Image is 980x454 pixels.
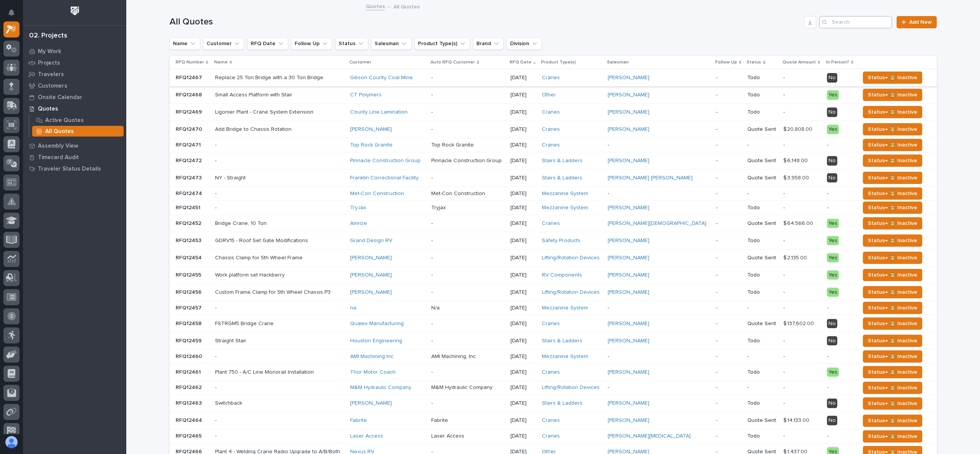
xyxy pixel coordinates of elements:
p: - [783,288,786,296]
p: Todo [747,75,777,81]
p: - [608,305,709,311]
p: - [716,109,742,116]
a: Cranes [542,321,560,327]
span: Status→ ⏳ Inactive [868,173,917,182]
p: - [608,353,709,360]
p: - [431,219,434,227]
p: Work platform set Hackberry [215,272,344,278]
button: Customer [203,37,244,50]
p: - [431,288,434,296]
button: Status→ ⏳ Inactive [863,350,922,363]
tr: RFQ12469RFQ12469 Ligonier Plant - Crane System ExtensionCounty Line Lamination -- [DATE]Cranes [P... [170,104,937,121]
p: Ligonier Plant - Crane System Extension [215,109,344,116]
a: Lifting/Rotation Devices [542,289,600,296]
span: Status→ ⏳ Inactive [868,352,917,361]
a: Met-Con Construction [350,190,404,197]
p: RFQ12469 [176,107,204,116]
span: Status→ ⏳ Inactive [868,140,917,150]
p: [DATE] [510,272,536,278]
p: [DATE] [510,92,536,98]
p: - [716,255,742,261]
p: - [215,353,344,360]
a: Mezzanine System [542,205,588,211]
a: Safety Products [542,238,580,244]
div: Yes [827,125,839,134]
p: - [783,270,786,278]
a: [PERSON_NAME] [350,255,392,261]
div: Yes [827,288,839,297]
p: Quote Sent [747,158,777,164]
a: [PERSON_NAME] [608,205,649,211]
button: Status→ ⏳ Inactive [863,366,922,378]
p: - [431,73,434,81]
p: N/a [431,303,441,311]
p: - [431,125,434,133]
tr: RFQ12472RFQ12472 -Pinnacle Construction Group Pinnacle Construction GroupPinnacle Construction Gr... [170,152,937,169]
p: - [716,305,742,311]
a: All Quotes [29,126,126,137]
p: - [783,336,786,344]
a: [PERSON_NAME] [PERSON_NAME] [608,175,693,181]
button: Status→ ⏳ Inactive [863,139,922,151]
p: Quote Sent [747,126,777,133]
span: Status→ ⏳ Inactive [868,107,917,117]
p: All Quotes [393,2,420,10]
span: Status→ ⏳ Inactive [868,319,917,328]
p: Projects [38,60,60,67]
p: Todo [747,238,777,244]
p: - [431,270,434,278]
div: No [827,173,837,183]
p: RFQ12457 [176,303,203,311]
a: RV Components [542,272,582,278]
p: - [716,272,742,278]
p: - [827,353,854,360]
a: [PERSON_NAME] [608,338,649,344]
a: Assembly View [23,140,126,151]
p: - [716,190,742,197]
a: Travelers [23,68,126,80]
tr: RFQ12461RFQ12461 Plant 750 - A/C Line Monorail InstallationThor Motor Coach -- [DATE]Cranes [PERS... [170,363,937,381]
button: Follow Up [291,37,332,50]
tr: RFQ12453RFQ12453 GDRV15 - Roof Set Gate ModificationsGrand Design RV -- [DATE]Safety Products [PE... [170,232,937,249]
a: [PERSON_NAME] [608,255,649,261]
span: Status→ ⏳ Inactive [868,336,917,345]
div: No [827,336,837,346]
p: - [716,238,742,244]
p: Active Quotes [45,117,84,124]
span: Status→ ⏳ Inactive [868,288,917,297]
p: - [716,142,742,148]
button: Status→ ⏳ Inactive [863,302,922,314]
tr: RFQ12460RFQ12460 -AMI Machining Inc AMI Machining, Inc.AMI Machining, Inc. [DATE]Mezzanine System... [170,349,937,363]
p: - [827,142,854,148]
p: Quote Sent [747,255,777,261]
p: [DATE] [510,321,536,327]
input: Search [819,16,892,28]
tr: RFQ12471RFQ12471 -Top Rock Granite Top Rock GraniteTop Rock Granite [DATE]Cranes ----- -Status→ ⏳... [170,138,937,152]
tr: RFQ12474RFQ12474 -Met-Con Construction Met-Con ConstructionMet-Con Construction [DATE]Mezzanine S... [170,187,937,201]
p: - [783,189,786,197]
p: FSTRGM5 Bridge Crane [215,321,344,327]
tr: RFQ12457RFQ12457 -na N/aN/a [DATE]Mezzanine System ----- -Status→ ⏳ Inactive [170,301,937,315]
p: - [431,107,434,116]
p: RFQ12455 [176,270,203,278]
p: [DATE] [510,175,536,181]
p: [DATE] [510,142,536,148]
p: [DATE] [510,109,536,116]
p: - [783,236,786,244]
span: Status→ ⏳ Inactive [868,73,917,82]
p: Chassis Clamp for 5th Wheel Frame [215,255,344,261]
p: $ 3,958.00 [783,173,810,181]
a: Projects [23,57,126,68]
p: - [783,352,786,360]
p: - [716,338,742,344]
p: RFQ12468 [176,90,204,98]
a: Stairs & Ladders [542,175,582,181]
a: Cranes [542,75,560,81]
p: - [783,107,786,116]
div: Yes [827,270,839,280]
div: No [827,319,837,329]
p: Quotes [38,106,58,112]
a: Active Quotes [29,115,126,125]
p: Assembly View [38,143,78,150]
p: [DATE] [510,126,536,133]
